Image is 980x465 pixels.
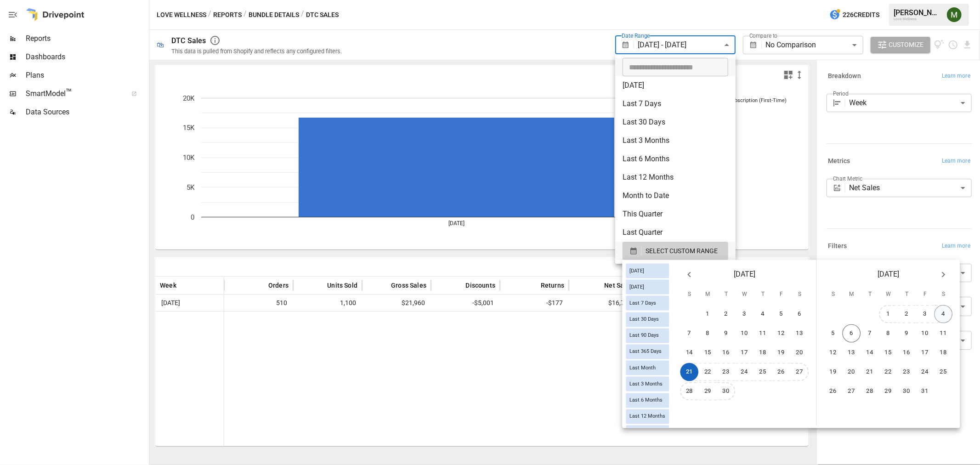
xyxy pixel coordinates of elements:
span: Wednesday [736,286,753,304]
button: 25 [935,363,953,381]
span: Saturday [935,286,952,304]
button: 3 [916,305,935,323]
span: Last 30 Days [626,317,663,323]
button: 3 [736,305,754,323]
div: Last 90 Days [626,328,669,343]
button: 20 [791,344,809,362]
button: 9 [717,324,736,343]
div: Last 3 Months [626,377,669,391]
button: 28 [861,382,879,401]
button: 28 [680,382,699,401]
button: 13 [843,344,861,362]
span: Friday [917,286,933,304]
span: Sunday [825,286,841,304]
div: Last 12 Months [626,409,669,424]
button: 5 [824,324,843,343]
li: Last 7 Days [615,95,736,113]
button: 16 [898,344,916,362]
span: Tuesday [861,286,878,304]
button: 19 [772,344,791,362]
span: [DATE] [626,284,648,290]
button: 23 [898,363,916,381]
span: Monday [843,286,860,304]
div: Last 6 Months [626,393,669,408]
button: 5 [772,305,791,323]
span: Thursday [898,286,915,304]
span: Last 7 Days [626,300,660,306]
span: Last Month [626,365,659,371]
li: Last 12 Months [615,168,736,187]
button: 1 [699,305,717,323]
button: 22 [699,363,717,381]
li: Last 3 Months [615,131,736,150]
button: 27 [791,363,809,381]
li: [DATE] [615,76,736,95]
button: 8 [699,324,717,343]
span: Thursday [754,286,771,304]
div: Last Month [626,361,669,375]
button: 1 [879,305,898,323]
button: 16 [717,344,736,362]
span: [DATE] [626,268,648,274]
button: 17 [916,344,935,362]
li: Last 30 Days [615,113,736,131]
span: [DATE] [734,268,755,281]
button: 9 [898,324,916,343]
li: This Quarter [615,205,736,223]
button: 21 [680,363,699,381]
button: 24 [916,363,935,381]
span: Last 365 Days [626,349,665,355]
button: 12 [772,324,791,343]
span: Monday [699,286,716,304]
button: 14 [680,344,699,362]
div: [DATE] [626,264,669,278]
span: Friday [773,286,789,304]
li: Last Quarter [615,223,736,242]
div: Last 365 Days [626,344,669,359]
button: 6 [843,324,861,343]
button: 7 [680,324,699,343]
button: 21 [861,363,879,381]
span: Last 3 Months [626,381,666,387]
button: 29 [879,382,898,401]
button: SELECT CUSTOM RANGE [623,242,728,260]
button: 4 [935,305,953,323]
span: Tuesday [718,286,734,304]
button: 10 [736,324,754,343]
button: 22 [879,363,898,381]
button: 26 [772,363,791,381]
button: 13 [791,324,809,343]
button: 15 [879,344,898,362]
button: Previous month [680,266,698,284]
button: 14 [861,344,879,362]
div: [DATE] [626,280,669,295]
li: Last 6 Months [615,150,736,168]
button: 7 [861,324,879,343]
button: 17 [736,344,754,362]
button: 30 [717,382,736,401]
button: 10 [916,324,935,343]
span: SELECT CUSTOM RANGE [646,245,718,257]
div: Last 30 Days [626,312,669,327]
button: 12 [824,344,843,362]
span: Saturday [791,286,808,304]
button: 2 [717,305,736,323]
button: 29 [699,382,717,401]
button: 15 [699,344,717,362]
div: Last 7 Days [626,296,669,311]
button: 23 [717,363,736,381]
button: 27 [843,382,861,401]
span: Last 6 Months [626,397,666,403]
button: 25 [754,363,772,381]
button: 24 [736,363,754,381]
button: Next month [934,266,952,284]
button: 11 [935,324,953,343]
button: 18 [754,344,772,362]
button: 30 [898,382,916,401]
button: 4 [754,305,772,323]
button: 20 [843,363,861,381]
span: Last 90 Days [626,333,663,339]
div: Last Year [626,425,669,440]
button: 2 [898,305,916,323]
li: Month to Date [615,187,736,205]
